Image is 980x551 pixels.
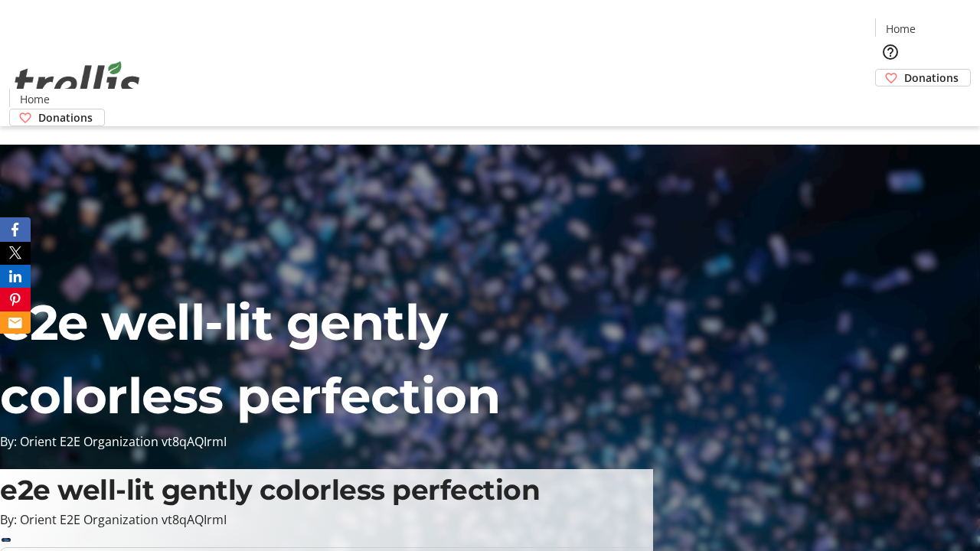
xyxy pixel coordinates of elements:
span: Home [886,21,916,37]
a: Home [10,91,59,107]
a: Donations [9,109,105,126]
a: Home [876,21,925,37]
img: Orient E2E Organization vt8qAQIrmI's Logo [9,44,145,121]
span: Home [20,91,50,107]
span: Donations [904,70,959,86]
span: Donations [38,109,93,126]
button: Cart [875,86,906,117]
a: Donations [875,69,971,86]
button: Help [875,37,906,67]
